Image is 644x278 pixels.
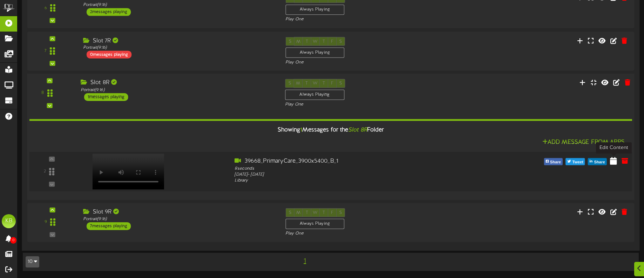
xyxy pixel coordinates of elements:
[235,178,477,184] div: Library
[84,93,128,101] div: 1 messages playing
[2,214,16,228] div: KB
[285,17,427,23] div: Play One
[302,257,308,265] span: 1
[10,237,16,244] span: 0
[544,158,563,165] button: Share
[24,123,638,138] div: Showing Messages for the Folder
[83,216,275,222] div: Portrait ( 9:16 )
[81,87,274,93] div: Portrait ( 9:16 )
[83,45,275,51] div: Portrait ( 9:16 )
[83,37,275,45] div: Slot 7R
[87,222,131,230] div: 7 messages playing
[26,256,39,267] button: 10
[285,59,427,65] div: Play One
[45,219,47,225] div: 9
[348,127,367,133] i: Slot 8R
[285,102,428,108] div: Play One
[300,127,302,133] span: 1
[235,157,477,165] div: 39668_PrimaryCare_3900x5400_B_1
[45,5,47,11] div: 6
[41,90,44,96] div: 8
[285,47,344,57] div: Always Playing
[285,5,344,15] div: Always Playing
[87,51,131,59] div: 0 messages playing
[285,219,344,229] div: Always Playing
[571,158,585,166] span: Tweet
[540,138,627,147] button: Add Message From Apps
[588,158,607,165] button: Share
[235,165,477,172] div: 8 seconds
[83,208,275,216] div: Slot 9R
[565,158,585,165] button: Tweet
[235,171,477,178] div: [DATE] - [DATE]
[285,231,427,237] div: Play One
[285,89,344,100] div: Always Playing
[549,158,562,166] span: Share
[87,8,131,16] div: 2 messages playing
[83,2,275,8] div: Portrait ( 9:16 )
[592,158,606,166] span: Share
[81,79,274,87] div: Slot 8R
